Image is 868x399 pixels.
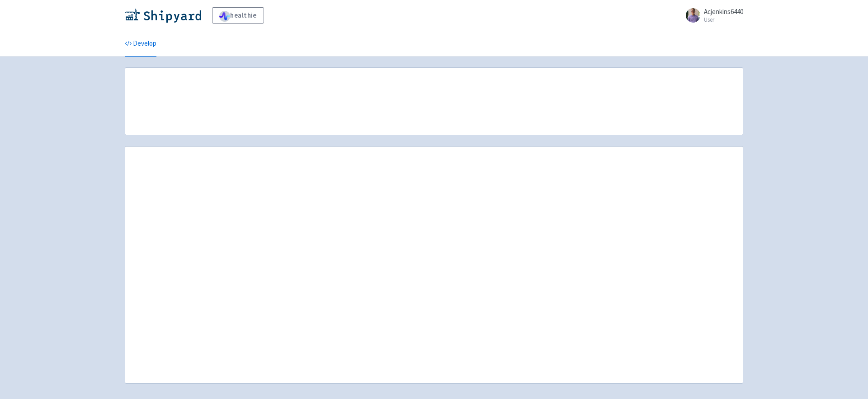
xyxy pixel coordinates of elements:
[680,8,743,23] a: Acjenkins6440 User
[704,17,743,23] small: User
[212,7,264,24] a: healthie
[125,31,156,57] a: Develop
[125,8,201,23] img: Shipyard logo
[704,7,743,16] span: Acjenkins6440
